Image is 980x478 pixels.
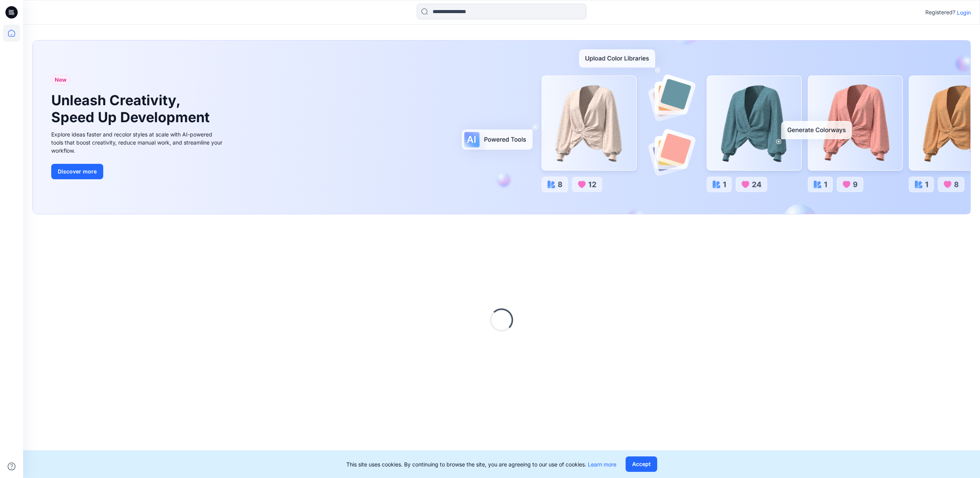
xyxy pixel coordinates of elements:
[588,461,616,468] a: Learn more
[55,75,67,84] span: New
[51,164,103,179] button: Discover more
[51,92,213,125] h1: Unleash Creativity, Speed Up Development
[51,130,225,155] div: Explore ideas faster and recolor styles at scale with AI-powered tools that boost creativity, red...
[626,456,657,472] button: Accept
[51,164,225,179] a: Discover more
[957,8,971,17] p: Login
[346,460,616,468] p: This site uses cookies. By continuing to browse the site, you are agreeing to our use of cookies.
[925,8,955,17] p: Registered?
